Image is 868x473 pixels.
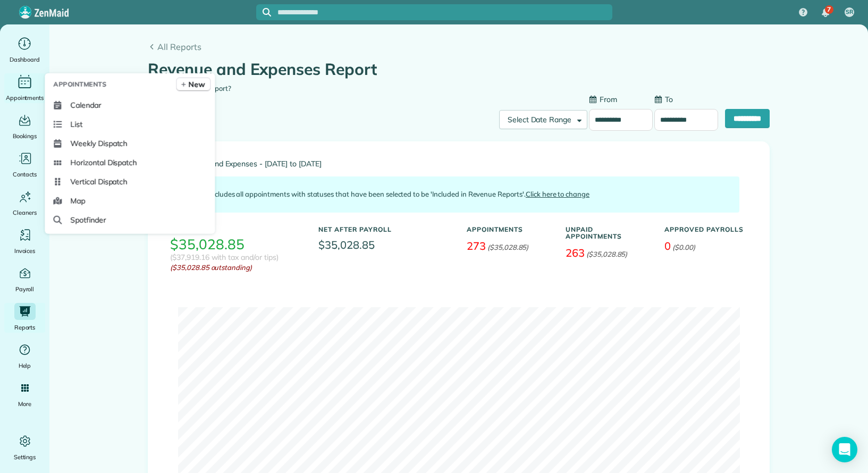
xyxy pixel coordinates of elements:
[157,40,770,53] span: All Reports
[672,243,695,251] em: ($0.00)
[467,226,550,233] h5: Appointments
[70,119,82,130] span: List
[467,239,486,252] span: 273
[832,437,857,462] div: Open Intercom Messenger
[49,153,210,172] a: Horizontal Dispatch
[15,284,35,294] span: Payroll
[170,263,302,273] em: ($35,028.85 outstanding)
[14,452,36,462] span: Settings
[6,92,44,103] span: Appointments
[13,169,37,180] span: Contacts
[256,8,271,16] button: Focus search
[188,79,205,90] span: New
[664,239,671,252] span: 0
[526,190,589,198] a: Click here to change
[70,215,106,225] span: Spotfinder
[508,115,571,124] span: Select Date Range
[148,61,762,78] h1: Revenue and Expenses Report
[814,1,837,24] div: 7 unread notifications
[18,399,31,409] span: More
[846,8,853,16] span: SR
[487,243,529,251] em: ($35,028.85)
[4,433,45,462] a: Settings
[49,115,210,134] a: List
[4,35,45,65] a: Dashboard
[4,188,45,218] a: Cleaners
[49,96,210,115] a: Calendar
[14,246,36,256] span: Invoices
[566,226,648,240] h5: Unpaid Appointments
[19,360,31,371] span: Help
[49,172,210,191] a: Vertical Dispatch
[4,341,45,371] a: Help
[589,94,617,105] label: From
[70,176,127,187] span: Vertical Dispatch
[566,246,585,259] span: 263
[4,150,45,180] a: Contacts
[664,226,747,233] h5: Approved Payrolls
[49,210,210,230] a: Spotfinder
[53,79,106,90] span: Appointments
[13,207,37,218] span: Cleaners
[586,250,628,258] em: ($35,028.85)
[4,112,45,141] a: Bookings
[14,322,36,333] span: Reports
[49,191,210,210] a: Map
[70,100,101,111] span: Calendar
[827,5,831,14] span: 7
[49,134,210,153] a: Weekly Dispatch
[10,54,40,65] span: Dashboard
[4,265,45,294] a: Payroll
[170,254,279,261] h3: ($37,919.16 with tax and/or tips)
[170,237,245,252] h3: $35,028.85
[318,237,451,253] span: $35,028.85
[13,131,37,141] span: Bookings
[263,8,271,16] svg: Focus search
[4,73,45,103] a: Appointments
[70,196,85,206] span: Map
[178,160,739,168] span: Revenue and Expenses - [DATE] to [DATE]
[4,303,45,333] a: Reports
[170,226,302,233] h5: Revenue
[148,40,770,53] a: All Reports
[499,110,587,129] button: Select Date Range
[654,94,673,105] label: To
[194,190,589,198] span: This includes all appointments with statuses that have been selected to be 'Included in Revenue R...
[70,138,127,149] span: Weekly Dispatch
[176,78,210,91] a: New
[70,157,137,168] span: Horizontal Dispatch
[318,226,392,233] h5: Net After Payroll
[4,226,45,256] a: Invoices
